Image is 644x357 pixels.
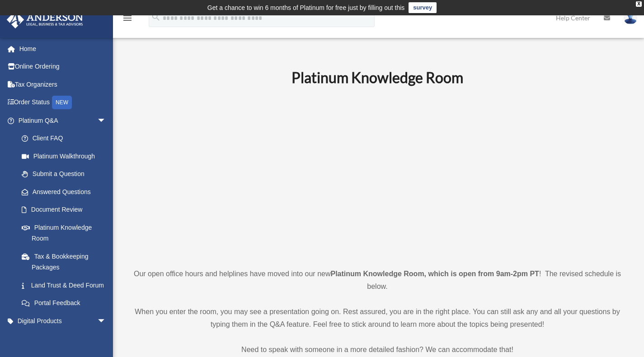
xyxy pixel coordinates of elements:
[97,111,115,130] span: arrow_drop_down
[636,1,642,7] div: close
[4,11,86,28] img: Anderson Advisors Platinum Portal
[13,218,115,247] a: Platinum Knowledge Room
[122,16,133,23] a: menu
[13,147,120,165] a: Platinum Walkthrough
[13,165,120,183] a: Submit a Question
[291,69,463,86] b: Platinum Knowledge Room
[6,93,120,112] a: Order StatusNEW
[129,306,626,331] p: When you enter the room, you may see a presentation going on. Rest assured, you are in the right ...
[409,2,437,13] a: survey
[331,270,539,278] strong: Platinum Knowledge Room, which is open from 9am-2pm PT
[207,2,405,13] div: Get a chance to win 6 months of Platinum for free just by filling out this
[129,343,626,356] p: Need to speak with someone in a more detailed fashion? We can accommodate that!
[624,11,637,24] img: User Pic
[13,276,120,294] a: Land Trust & Deed Forum
[6,75,120,93] a: Tax Organizers
[6,40,120,58] a: Home
[122,13,133,23] i: menu
[151,12,161,22] i: search
[129,268,626,293] p: Our open office hours and helplines have moved into our new ! The revised schedule is below.
[13,183,120,201] a: Answered Questions
[13,201,120,219] a: Document Review
[6,111,120,130] a: Platinum Q&Aarrow_drop_down
[13,247,120,276] a: Tax & Bookkeeping Packages
[6,312,120,330] a: Digital Productsarrow_drop_down
[6,58,120,76] a: Online Ordering
[13,294,120,312] a: Portal Feedback
[13,130,120,148] a: Client FAQ
[97,312,115,330] span: arrow_drop_down
[242,98,513,251] iframe: 231110_Toby_KnowledgeRoom
[52,96,72,109] div: NEW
